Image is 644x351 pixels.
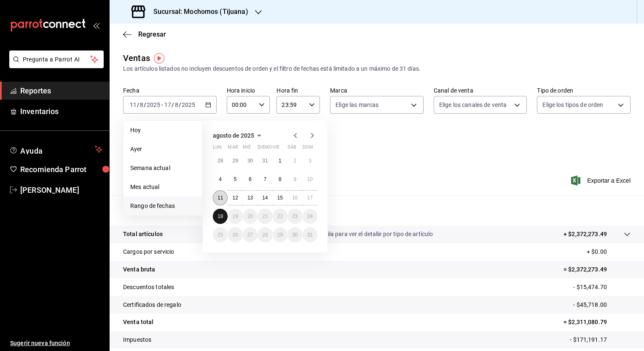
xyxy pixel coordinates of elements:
[277,232,283,238] abbr: 29 de agosto de 2025
[154,53,164,64] img: Tooltip marker
[307,213,313,219] abbr: 24 de agosto de 2025
[138,30,166,38] span: Regresar
[123,283,174,292] p: Descuentos totales
[277,195,283,201] abbr: 15 de agosto de 2025
[23,55,91,64] span: Pregunta a Parrot AI
[273,153,287,168] button: 1 de agosto de 2025
[247,158,253,164] abbr: 30 de julio de 2025
[563,265,631,274] p: = $2,372,273.49
[243,209,258,224] button: 20 de agosto de 2025
[130,183,196,191] span: Mes actual
[330,88,424,93] label: Marca
[228,209,242,224] button: 19 de agosto de 2025
[258,144,307,153] abbr: jueves
[130,145,196,154] span: Ayer
[217,195,223,201] abbr: 11 de agosto de 2025
[258,227,272,242] button: 28 de agosto de 2025
[213,190,228,205] button: 11 de agosto de 2025
[20,85,102,96] span: Reportes
[287,153,302,168] button: 2 de agosto de 2025
[542,101,603,109] span: Elige los tipos de orden
[277,213,283,219] abbr: 22 de agosto de 2025
[276,88,320,93] label: Hora fin
[587,247,631,256] p: + $0.00
[303,190,317,205] button: 17 de agosto de 2025
[287,172,302,187] button: 9 de agosto de 2025
[249,176,252,182] abbr: 6 de agosto de 2025
[258,153,272,168] button: 31 de julio de 2025
[20,184,102,196] span: [PERSON_NAME]
[213,172,228,187] button: 4 de agosto de 2025
[179,101,181,108] span: /
[20,164,102,175] span: Recomienda Parrot
[573,175,631,186] button: Exportar a Excel
[293,176,296,182] abbr: 9 de agosto de 2025
[123,52,150,64] div: Ventas
[258,209,272,224] button: 21 de agosto de 2025
[174,101,179,108] input: --
[335,101,378,109] span: Elige las marcas
[227,88,270,93] label: Hora inicio
[123,335,151,344] p: Impuestos
[217,158,223,164] abbr: 28 de julio de 2025
[213,144,222,153] abbr: lunes
[264,176,267,182] abbr: 7 de agosto de 2025
[292,195,298,201] abbr: 16 de agosto de 2025
[228,190,242,205] button: 12 de agosto de 2025
[213,209,228,224] button: 18 de agosto de 2025
[243,190,258,205] button: 13 de agosto de 2025
[273,144,279,153] abbr: viernes
[279,176,282,182] abbr: 8 de agosto de 2025
[123,88,217,93] label: Fecha
[273,190,287,205] button: 15 de agosto de 2025
[123,318,153,327] p: Venta total
[258,172,272,187] button: 7 de agosto de 2025
[123,247,174,256] p: Cargos por servicio
[147,7,248,17] h3: Sucursal: Mochomos (Tijuana)
[213,132,254,139] span: agosto de 2025
[303,227,317,242] button: 31 de agosto de 2025
[273,172,287,187] button: 8 de agosto de 2025
[232,195,238,201] abbr: 12 de agosto de 2025
[213,227,228,242] button: 25 de agosto de 2025
[123,30,166,38] button: Regresar
[273,227,287,242] button: 29 de agosto de 2025
[140,101,144,108] input: --
[164,101,172,108] input: --
[307,232,313,238] abbr: 31 de agosto de 2025
[123,64,631,73] div: Los artículos listados no incluyen descuentos de orden y el filtro de fechas está limitado a un m...
[130,126,196,135] span: Hoy
[563,230,607,239] p: + $2,372,273.49
[217,213,223,219] abbr: 18 de agosto de 2025
[287,190,302,205] button: 16 de agosto de 2025
[287,144,296,153] abbr: sábado
[146,101,161,108] input: ----
[130,202,196,210] span: Rango de fechas
[570,335,631,344] p: - $171,191.17
[303,144,313,153] abbr: domingo
[172,101,174,108] span: /
[293,158,296,164] abbr: 2 de agosto de 2025
[243,144,251,153] abbr: miércoles
[123,300,181,309] p: Certificados de regalo
[247,195,253,201] abbr: 13 de agosto de 2025
[262,232,268,238] abbr: 28 de agosto de 2025
[6,61,104,70] a: Pregunta a Parrot AI
[307,195,313,201] abbr: 17 de agosto de 2025
[243,227,258,242] button: 27 de agosto de 2025
[20,144,91,154] span: Ayuda
[243,153,258,168] button: 30 de julio de 2025
[303,172,317,187] button: 10 de agosto de 2025
[303,209,317,224] button: 24 de agosto de 2025
[228,153,242,168] button: 29 de julio de 2025
[573,300,631,309] p: - $45,718.00
[262,195,268,201] abbr: 14 de agosto de 2025
[287,227,302,242] button: 30 de agosto de 2025
[144,101,146,108] span: /
[213,130,264,141] button: agosto de 2025
[9,51,104,68] button: Pregunta a Parrot AI
[292,232,298,238] abbr: 30 de agosto de 2025
[439,101,507,109] span: Elige los canales de venta
[247,232,253,238] abbr: 27 de agosto de 2025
